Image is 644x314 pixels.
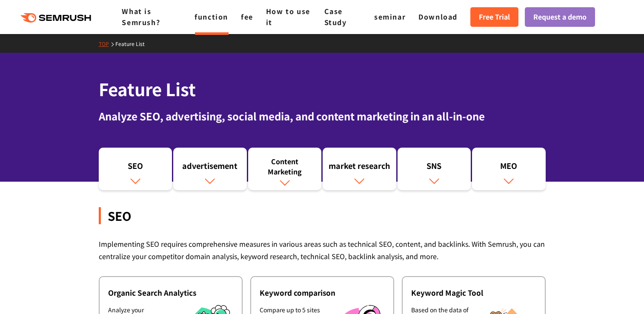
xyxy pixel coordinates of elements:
[122,6,160,27] a: What is Semrush?
[99,238,546,263] div: Implementing SEO requires comprehensive measures in various areas such as technical SEO, content,...
[525,7,595,27] a: Request a demo
[398,148,471,190] a: SNS
[260,288,385,298] div: Keyword comparison
[177,160,243,175] div: advertisement
[241,11,253,22] a: fee
[99,207,546,224] div: SEO
[479,11,510,23] span: Free Trial
[252,156,318,177] div: Content Marketing
[402,160,467,175] div: SNS
[103,160,168,175] div: SEO
[108,288,233,298] div: Organic Search Analytics
[99,148,172,190] a: SEO
[533,11,587,23] span: Request a demo
[99,108,546,124] div: Analyze SEO, advertising, social media, and content marketing in an all-in-one
[476,160,541,175] div: MEO
[248,148,322,190] a: ContentMarketing
[173,148,247,190] a: advertisement
[115,40,151,47] a: Feature List
[374,11,406,22] a: seminar
[195,11,228,22] a: function
[324,6,347,27] a: Case Study
[411,288,536,298] div: Keyword Magic Tool
[472,148,546,190] a: MEO
[418,11,458,22] a: Download
[323,148,396,190] a: market research
[327,160,392,175] div: market research
[470,7,518,27] a: Free Trial
[266,6,310,27] a: How to use it
[99,77,546,102] h1: Feature List
[99,40,115,47] a: TOP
